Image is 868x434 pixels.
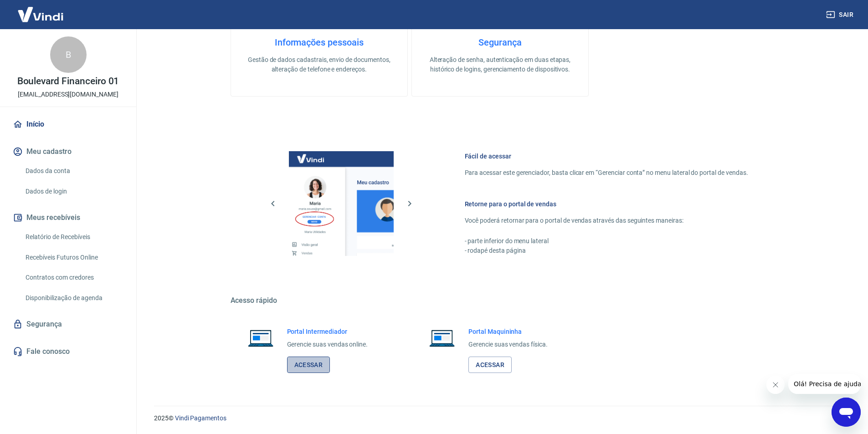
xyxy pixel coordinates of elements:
p: - parte inferior do menu lateral [465,236,748,246]
h6: Retorne para o portal de vendas [465,199,748,209]
p: Para acessar este gerenciador, basta clicar em “Gerenciar conta” no menu lateral do portal de ven... [465,168,748,178]
div: B [50,36,87,73]
h6: Portal Maquininha [468,327,548,336]
a: Disponibilização de agenda [22,289,125,307]
p: Boulevard Financeiro 01 [17,77,119,86]
a: Fale conosco [11,342,125,362]
p: Gerencie suas vendas online. [287,340,368,349]
iframe: Fechar mensagem [766,376,785,394]
button: Meu cadastro [11,142,125,162]
p: [EMAIL_ADDRESS][DOMAIN_NAME] [18,90,118,99]
p: 2025 © [154,414,846,423]
button: Sair [824,6,857,23]
a: Acessar [287,357,330,373]
a: Vindi Pagamentos [175,414,226,422]
a: Relatório de Recebíveis [22,228,125,246]
h6: Fácil de acessar [465,152,748,161]
a: Dados da conta [22,162,125,180]
img: Imagem de um notebook aberto [241,327,280,349]
img: Imagem da dashboard mostrando o botão de gerenciar conta na sidebar no lado esquerdo [289,151,394,256]
a: Início [11,114,125,134]
p: Alteração de senha, autenticação em duas etapas, histórico de logins, gerenciamento de dispositivos. [426,55,574,74]
h5: Acesso rápido [231,296,770,305]
h6: Portal Intermediador [287,327,368,336]
p: - rodapé desta página [465,246,748,255]
iframe: Botão para abrir a janela de mensagens [832,398,861,427]
a: Contratos com credores [22,268,125,287]
iframe: Mensagem da empresa [788,374,861,394]
img: Imagem de um notebook aberto [423,327,461,349]
a: Segurança [11,314,125,334]
a: Recebíveis Futuros Online [22,248,125,267]
p: Gestão de dados cadastrais, envio de documentos, alteração de telefone e endereços. [246,55,393,74]
span: Olá! Precisa de ajuda? [5,6,77,14]
a: Dados de login [22,182,125,201]
h4: Segurança [426,37,574,48]
h4: Informações pessoais [246,37,393,48]
a: Acessar [468,357,512,373]
p: Gerencie suas vendas física. [468,340,548,349]
img: Vindi [11,0,70,28]
button: Meus recebíveis [11,208,125,228]
p: Você poderá retornar para o portal de vendas através das seguintes maneiras: [465,216,748,225]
